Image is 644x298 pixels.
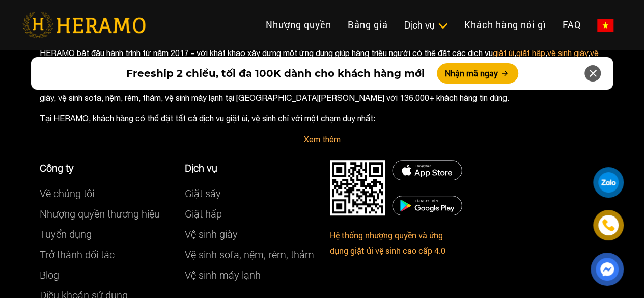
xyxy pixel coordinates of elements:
[330,230,445,256] a: Hệ thống nhượng quyền và ứng dụng giặt ủi vệ sinh cao cấp 4.0
[595,211,622,239] a: phone-icon
[597,19,613,32] img: vn-flag.png
[404,18,448,32] div: Dịch vụ
[603,220,614,231] img: phone-icon
[304,134,341,144] a: Xem thêm
[185,228,238,240] a: Vệ sinh giày
[185,160,315,176] p: Dịch vụ
[437,63,518,84] button: Nhận mã ngay
[185,208,222,220] a: Giặt hấp
[126,66,425,81] span: Freeship 2 chiều, tối đa 100K dành cho khách hàng mới
[40,187,94,200] a: Về chúng tôi
[40,208,160,220] a: Nhượng quyền thương hiệu
[258,14,340,36] a: Nhượng quyền
[554,14,589,36] a: FAQ
[40,228,92,240] a: Tuyển dụng
[392,196,462,215] img: DMCA.com Protection Status
[40,269,59,281] a: Blog
[185,269,261,281] a: Vệ sinh máy lạnh
[392,160,462,180] img: DMCA.com Protection Status
[340,14,396,36] a: Bảng giá
[185,187,221,200] a: Giặt sấy
[185,249,314,261] a: Vệ sinh sofa, nệm, rèm, thảm
[437,21,448,31] img: subToggleIcon
[40,112,605,124] p: Tại HERAMO, khách hàng có thể đặt tất cả dịch vụ giặt ủi, vệ sinh chỉ với một chạm duy nhất:
[40,249,115,261] a: Trở thành đối tác
[330,160,385,215] img: DMCA.com Protection Status
[456,14,554,36] a: Khách hàng nói gì
[40,160,170,176] p: Công ty
[22,12,146,38] img: heramo-logo.png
